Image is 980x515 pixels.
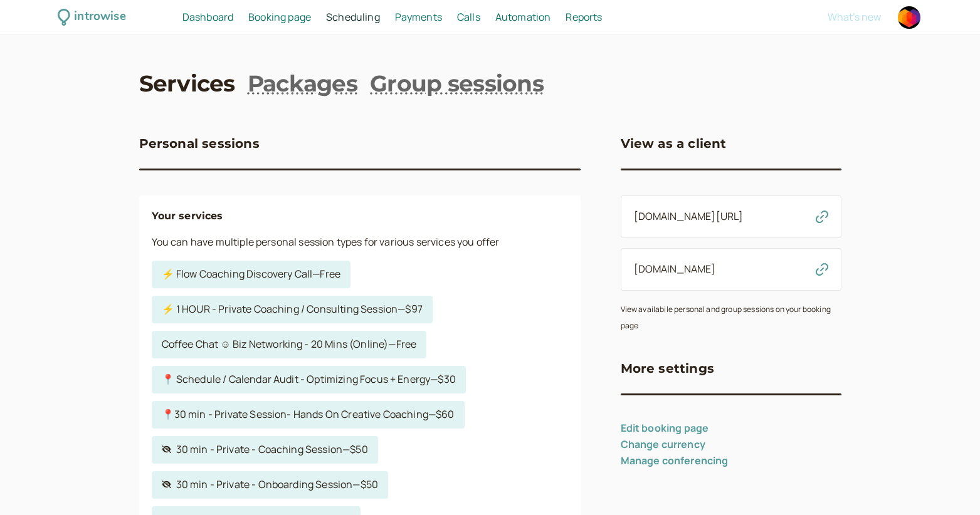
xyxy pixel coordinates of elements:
h3: More settings [621,358,715,378]
a: 📍 Schedule / Calendar Audit - Optimizing Focus + Energy—$30 [152,366,466,393]
a: 30 min - Private - Onboarding Session—$50 [152,471,389,499]
a: Manage conferencing [621,454,729,467]
a: Automation [495,9,551,26]
a: [DOMAIN_NAME] [634,262,716,276]
a: Calls [457,9,480,26]
span: What's new [828,10,881,24]
span: Booking page [248,10,311,24]
a: Edit booking page [621,421,709,435]
h4: Your services [152,208,568,224]
a: Account [896,4,922,31]
h3: View as a client [621,133,727,153]
span: Payments [395,10,442,24]
a: 📍30 min - Private Session- Hands On Creative Coaching—$60 [152,401,465,429]
a: introwise [58,8,126,27]
p: You can have multiple personal session types for various services you offer [152,234,568,251]
a: ⚡️ Flow Coaching Discovery Call—Free [152,261,351,288]
iframe: Chat Widget [917,455,980,515]
a: [DOMAIN_NAME][URL] [634,209,744,223]
div: introwise [74,8,125,27]
a: Change currency [621,437,705,451]
h3: Personal sessions [139,133,260,153]
span: Reports [566,10,602,24]
a: Booking page [248,9,311,26]
small: View availabile personal and group sessions on your booking page [621,304,831,331]
span: Automation [495,10,551,24]
span: Calls [457,10,480,24]
a: Scheduling [326,9,380,26]
a: Dashboard [182,9,233,26]
a: Reports [566,9,602,26]
a: ⚡️ 1 HOUR - Private Coaching / Consulting Session—$97 [152,296,433,323]
a: Group sessions [370,68,544,99]
a: Coffee Chat ☺︎ Biz Networking - 20 Mins (Online)—Free [152,331,427,358]
a: Packages [248,68,357,99]
a: Payments [395,9,442,26]
button: What's new [828,11,881,23]
a: Services [139,68,235,99]
span: Scheduling [326,10,380,24]
span: Dashboard [182,10,233,24]
a: 30 min - Private - Coaching Session—$50 [152,436,378,464]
